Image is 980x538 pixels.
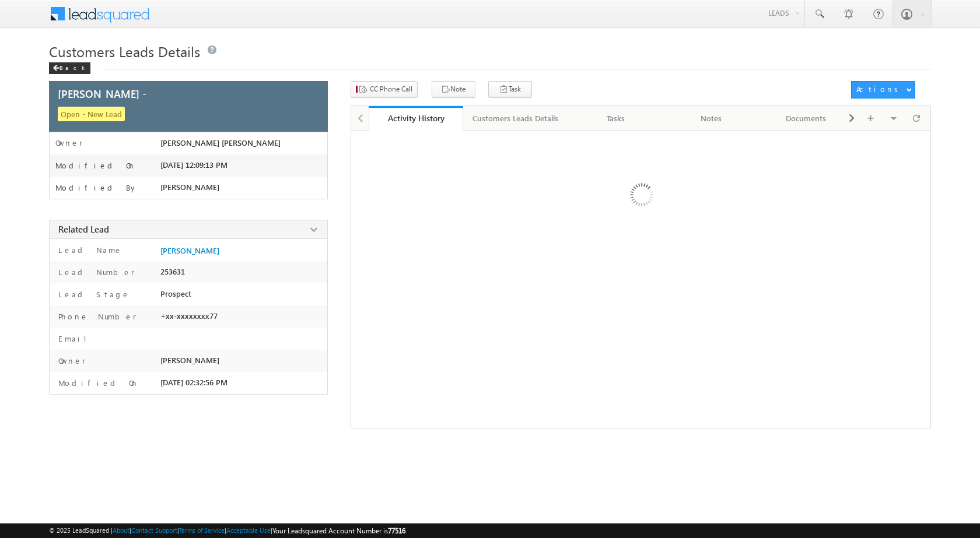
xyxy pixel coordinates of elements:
[856,84,902,94] div: Actions
[388,526,405,535] span: 77516
[351,81,418,98] button: CC Phone Call
[55,161,136,170] label: Modified On
[160,378,228,387] span: [DATE] 02:32:56 PM
[370,84,412,94] span: CC Phone Call
[377,112,455,124] div: Activity History
[463,106,569,131] a: Customers Leads Details
[49,62,90,74] div: Back
[58,107,125,121] span: Open - New Lead
[55,183,138,192] label: Modified By
[55,138,83,147] label: Owner
[49,525,405,536] span: © 2025 LeadSquared | | | | |
[160,160,228,170] span: [DATE] 12:09:13 PM
[160,311,218,321] span: +xx-xxxxxxxx77
[55,356,86,366] label: Owner
[226,526,271,534] a: Acceptable Use
[55,333,96,344] label: Email
[851,81,915,99] button: Actions
[49,42,200,61] span: Customers Leads Details
[160,246,219,255] a: [PERSON_NAME]
[160,182,219,192] span: [PERSON_NAME]
[58,89,146,99] span: [PERSON_NAME] -
[160,138,281,147] span: [PERSON_NAME] [PERSON_NAME]
[369,106,464,131] a: Activity History
[55,378,139,388] label: Modified On
[179,526,225,534] a: Terms of Service
[432,81,475,98] button: Note
[160,267,185,276] span: 253631
[55,267,135,277] label: Lead Number
[580,136,701,257] img: Loading ...
[578,111,653,125] div: Tasks
[759,106,854,131] a: Documents
[488,81,532,98] button: Task
[113,526,129,534] a: About
[58,223,109,235] span: Related Lead
[55,245,123,255] label: Lead Name
[673,111,748,125] div: Notes
[569,106,664,131] a: Tasks
[768,111,843,125] div: Documents
[131,526,177,534] a: Contact Support
[55,289,130,300] label: Lead Stage
[160,356,219,365] span: [PERSON_NAME]
[55,311,136,322] label: Phone Number
[664,106,759,131] a: Notes
[160,289,191,298] span: Prospect
[473,111,558,125] div: Customers Leads Details
[272,526,405,535] span: Your Leadsquared Account Number is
